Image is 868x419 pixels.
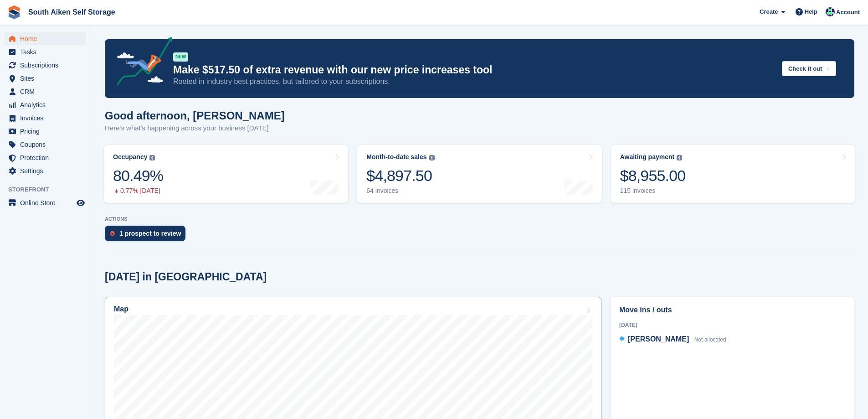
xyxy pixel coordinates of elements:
span: Help [805,7,817,16]
img: prospect-51fa495bee0391a8d652442698ab0144808aea92771e9ea1ae160a38d050c398.svg [110,231,115,236]
span: [PERSON_NAME] [628,335,689,343]
span: Protection [20,151,75,164]
a: South Aiken Self Storage [25,5,119,20]
a: menu [5,32,86,45]
h2: Map [114,305,128,313]
a: menu [5,197,86,209]
div: 64 invoices [366,187,434,195]
span: Home [20,32,75,45]
p: ACTIONS [105,216,854,222]
span: Not allocated [694,336,726,343]
img: price-adjustments-announcement-icon-8257ccfd72463d97f412b2fc003d46551f7dbcb40ab6d574587a9cd5c0d94... [109,37,173,89]
div: 1 prospect to review [119,230,181,237]
a: menu [5,151,86,164]
span: CRM [20,85,75,98]
a: menu [5,165,86,177]
p: Rooted in industry best practices, but tailored to your subscriptions. [173,77,775,87]
span: Tasks [20,46,75,58]
div: [DATE] [619,321,846,329]
a: menu [5,125,86,138]
h1: Good afternoon, [PERSON_NAME] [105,109,285,122]
img: icon-info-grey-7440780725fd019a000dd9b08b2336e03edf1995a4989e88bcd33f0948082b44.svg [429,155,435,160]
a: Occupancy 80.49% 0.77% [DATE] [104,145,348,203]
a: menu [5,98,86,111]
div: NEW [173,52,188,62]
p: Make $517.50 of extra revenue with our new price increases tool [173,63,775,77]
div: 0.77% [DATE] [113,187,163,195]
span: Analytics [20,98,75,111]
p: Here's what's happening across your business [DATE] [105,123,285,134]
span: Online Store [20,197,75,209]
span: Settings [20,165,75,177]
span: Subscriptions [20,59,75,72]
div: $4,897.50 [366,166,434,185]
a: menu [5,112,86,124]
a: [PERSON_NAME] Not allocated [619,334,726,346]
a: menu [5,85,86,98]
img: icon-info-grey-7440780725fd019a000dd9b08b2336e03edf1995a4989e88bcd33f0948082b44.svg [677,155,682,160]
h2: Move ins / outs [619,305,846,316]
div: 80.49% [113,166,163,185]
span: Invoices [20,112,75,124]
span: Account [836,8,860,17]
a: 1 prospect to review [105,226,190,246]
a: Month-to-date sales $4,897.50 64 invoices [357,145,601,203]
a: Preview store [75,197,86,208]
a: menu [5,138,86,151]
img: icon-info-grey-7440780725fd019a000dd9b08b2336e03edf1995a4989e88bcd33f0948082b44.svg [149,155,155,160]
span: Storefront [8,185,91,194]
div: 115 invoices [620,187,686,195]
span: Create [760,7,778,16]
button: Check it out → [782,61,836,76]
div: Occupancy [113,153,147,161]
a: menu [5,59,86,72]
div: Month-to-date sales [366,153,426,161]
span: Coupons [20,138,75,151]
h2: [DATE] in [GEOGRAPHIC_DATA] [105,271,267,283]
a: menu [5,72,86,85]
span: Sites [20,72,75,85]
div: Awaiting payment [620,153,675,161]
span: Pricing [20,125,75,138]
img: stora-icon-8386f47178a22dfd0bd8f6a31ec36ba5ce8667c1dd55bd0f319d3a0aa187defe.svg [7,5,21,19]
div: $8,955.00 [620,166,686,185]
img: Michelle Brown [826,7,835,16]
a: Awaiting payment $8,955.00 115 invoices [611,145,855,203]
a: menu [5,46,86,58]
